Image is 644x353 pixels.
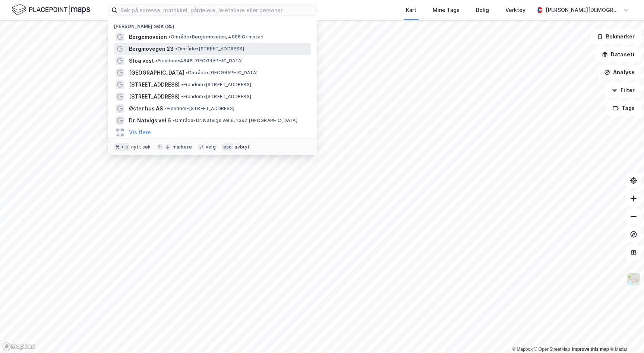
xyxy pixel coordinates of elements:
img: Z [626,272,641,286]
span: [STREET_ADDRESS] [129,92,180,101]
span: • [168,34,171,40]
span: [GEOGRAPHIC_DATA] [129,68,184,77]
button: Datasett [596,47,641,62]
span: [STREET_ADDRESS] [129,80,180,89]
div: nytt søk [131,144,151,150]
button: Vis flere [129,128,151,137]
a: Mapbox [512,347,533,352]
button: Filter [605,83,641,98]
span: Eiendom • [STREET_ADDRESS] [181,82,251,88]
span: Øster hus AS [129,104,163,113]
span: • [173,118,175,123]
span: • [181,94,183,99]
div: Bolig [476,6,489,15]
a: Mapbox homepage [2,342,35,351]
span: Bergemoveien [129,32,167,41]
button: Analyse [598,65,641,80]
a: OpenStreetMap [534,347,570,352]
span: • [181,82,183,87]
span: • [155,58,158,63]
a: Improve this map [572,347,609,352]
div: Kart [406,6,416,15]
span: Område • [GEOGRAPHIC_DATA] [186,70,258,76]
span: • [186,70,188,75]
span: Dr. Natvigs vei 6 [129,116,171,125]
img: logo.f888ab2527a4732fd821a326f86c7f29.svg [12,3,90,16]
button: Tags [606,101,641,116]
div: markere [173,144,192,150]
iframe: Chat Widget [607,317,644,353]
div: Kontrollprogram for chat [607,317,644,353]
span: Stoa vest [129,56,154,65]
div: velg [206,144,216,150]
div: Verktøy [505,6,525,15]
span: Bergmovegen 23 [129,44,174,53]
span: Område • [STREET_ADDRESS] [175,46,244,52]
span: Område • Bergemoveien, 4886 Grimstad [168,34,263,40]
div: ⌘ + k [114,143,130,151]
div: avbryt [234,144,250,150]
span: Eiendom • 4848 [GEOGRAPHIC_DATA] [155,58,243,64]
input: Søk på adresse, matrikkel, gårdeiere, leietakere eller personer [117,4,316,16]
span: Eiendom • [STREET_ADDRESS] [181,94,251,100]
div: Mine Tags [433,6,460,15]
span: Eiendom • [STREET_ADDRESS] [164,106,234,112]
span: Område • Dr. Natvigs vei 6, 1397 [GEOGRAPHIC_DATA] [173,118,297,124]
div: [PERSON_NAME] søk (85) [108,18,317,31]
div: [PERSON_NAME][DEMOGRAPHIC_DATA] [546,6,620,15]
button: Bokmerker [591,29,641,44]
div: esc [222,143,233,151]
span: • [164,106,167,111]
span: • [175,46,177,51]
